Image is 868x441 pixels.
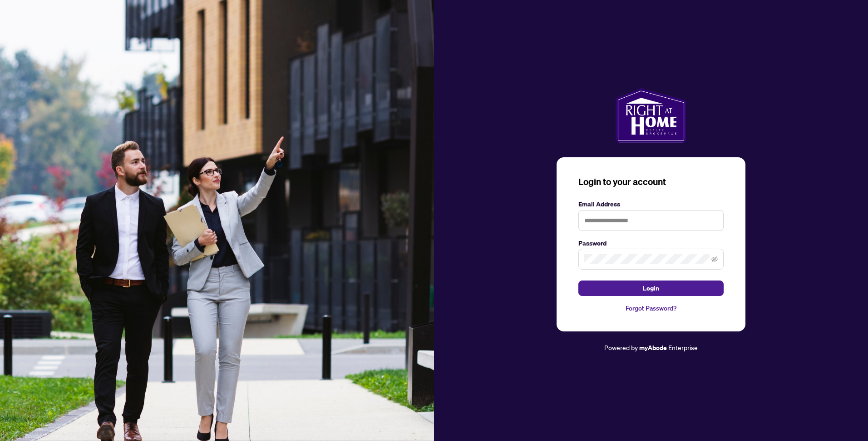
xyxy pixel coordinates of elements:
[578,175,724,188] h3: Login to your account
[604,343,638,351] span: Powered by
[578,281,724,296] button: Login
[668,343,698,351] span: Enterprise
[643,281,659,296] span: Login
[616,88,686,143] img: ma-logo
[711,256,718,262] span: eye-invisible
[578,303,724,313] a: Forgot Password?
[639,343,667,353] a: myAbode
[578,199,724,209] label: Email Address
[578,238,724,248] label: Password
